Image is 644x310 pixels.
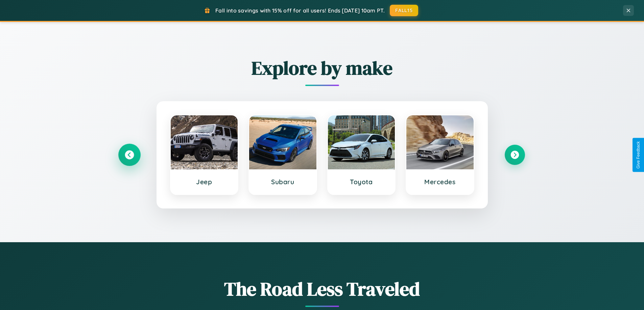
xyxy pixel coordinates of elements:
h3: Mercedes [413,178,467,186]
h1: The Road Less Traveled [119,276,525,302]
h2: Explore by make [119,55,525,81]
h3: Subaru [256,178,310,186]
button: FALL15 [390,5,418,16]
div: Give Feedback [636,141,641,169]
span: Fall into savings with 15% off for all users! Ends [DATE] 10am PT. [215,7,385,14]
h3: Toyota [335,178,388,186]
h3: Jeep [177,178,231,186]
